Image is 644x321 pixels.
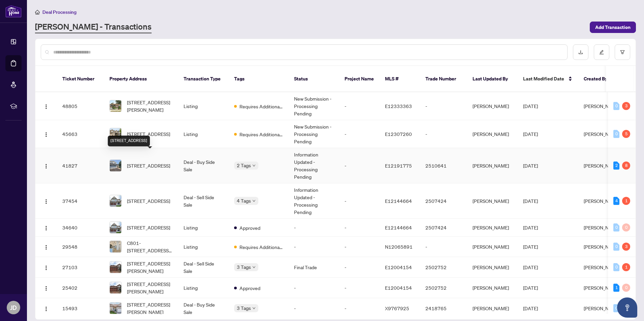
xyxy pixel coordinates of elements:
[622,130,630,138] div: 5
[523,198,538,204] span: [DATE]
[467,237,518,257] td: [PERSON_NAME]
[178,237,229,257] td: Listing
[523,305,538,311] span: [DATE]
[289,148,339,183] td: Information Updated - Processing Pending
[584,131,620,137] span: [PERSON_NAME]
[613,243,619,251] div: 0
[622,243,630,251] div: 3
[127,197,170,205] span: [STREET_ADDRESS]
[43,199,49,204] img: Logo
[578,66,619,92] th: Created By
[41,129,52,139] button: Logo
[110,100,121,112] img: thumbnail-img
[613,197,619,205] div: 4
[43,286,49,291] img: Logo
[620,50,625,55] span: filter
[613,102,619,110] div: 0
[339,278,380,298] td: -
[617,297,637,318] button: Open asap
[178,148,229,183] td: Deal - Buy Side Sale
[385,131,412,137] span: E12307260
[622,102,630,110] div: 3
[385,163,412,169] span: E12191775
[57,257,104,278] td: 27103
[41,262,52,273] button: Logo
[41,282,52,293] button: Logo
[237,162,251,169] span: 2 Tags
[573,44,588,60] button: download
[110,195,121,207] img: thumbnail-img
[622,162,630,170] div: 8
[584,305,620,311] span: [PERSON_NAME]
[613,263,619,271] div: 0
[584,163,620,169] span: [PERSON_NAME]
[339,148,380,183] td: -
[252,164,256,167] span: down
[518,66,578,92] th: Last Modified Date
[420,278,467,298] td: 2502752
[57,120,104,148] td: 45663
[385,264,412,270] span: E12004154
[523,103,538,109] span: [DATE]
[178,257,229,278] td: Deal - Sell Side Sale
[289,257,339,278] td: Final Trade
[57,148,104,183] td: 41827
[523,264,538,270] span: [DATE]
[43,132,49,137] img: Logo
[420,183,467,219] td: 2507424
[613,304,619,312] div: 0
[420,66,467,92] th: Trade Number
[467,183,518,219] td: [PERSON_NAME]
[289,66,339,92] th: Status
[237,197,251,205] span: 4 Tags
[252,307,256,310] span: down
[252,199,256,203] span: down
[523,75,564,82] span: Last Modified Date
[110,128,121,140] img: thumbnail-img
[178,66,229,92] th: Transaction Type
[339,298,380,319] td: -
[178,298,229,319] td: Deal - Buy Side Sale
[239,284,260,292] span: Approved
[229,66,289,92] th: Tags
[590,22,636,33] button: Add Transaction
[41,222,52,233] button: Logo
[110,261,121,273] img: thumbnail-img
[385,305,409,311] span: X9767925
[584,264,620,270] span: [PERSON_NAME]
[41,303,52,314] button: Logo
[239,224,260,231] span: Approved
[523,163,538,169] span: [DATE]
[380,66,420,92] th: MLS #
[420,237,467,257] td: -
[584,103,620,109] span: [PERSON_NAME]
[289,183,339,219] td: Information Updated - Processing Pending
[127,162,170,169] span: [STREET_ADDRESS]
[467,298,518,319] td: [PERSON_NAME]
[523,131,538,137] span: [DATE]
[622,263,630,271] div: 1
[110,222,121,233] img: thumbnail-img
[43,225,49,231] img: Logo
[127,99,173,113] span: [STREET_ADDRESS][PERSON_NAME]
[420,120,467,148] td: -
[110,282,121,293] img: thumbnail-img
[584,224,620,230] span: [PERSON_NAME]
[385,198,412,204] span: E12144664
[178,183,229,219] td: Deal - Sell Side Sale
[467,257,518,278] td: [PERSON_NAME]
[584,198,620,204] span: [PERSON_NAME]
[385,285,412,291] span: E12004154
[420,219,467,237] td: 2507424
[523,285,538,291] span: [DATE]
[578,50,583,55] span: download
[41,195,52,206] button: Logo
[127,260,173,275] span: [STREET_ADDRESS][PERSON_NAME]
[622,284,630,292] div: 0
[43,104,49,109] img: Logo
[523,244,538,250] span: [DATE]
[108,136,150,146] div: [STREET_ADDRESS]
[41,101,52,111] button: Logo
[110,302,121,314] img: thumbnail-img
[43,306,49,312] img: Logo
